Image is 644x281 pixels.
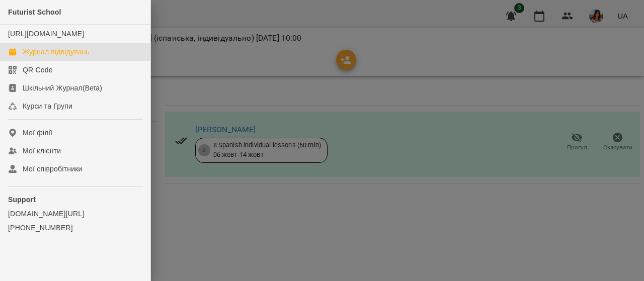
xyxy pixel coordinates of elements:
div: Мої клієнти [23,146,61,156]
a: [DOMAIN_NAME][URL] [8,209,142,219]
div: Мої співробітники [23,164,83,174]
div: QR Code [23,65,53,75]
a: [PHONE_NUMBER] [8,223,142,233]
p: Support [8,195,142,205]
span: Futurist School [8,8,61,16]
div: Журнал відвідувань [23,47,90,57]
a: [URL][DOMAIN_NAME] [8,30,84,38]
div: Курси та Групи [23,101,72,111]
div: Шкільний Журнал(Beta) [23,83,102,93]
div: Мої філії [23,128,52,138]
